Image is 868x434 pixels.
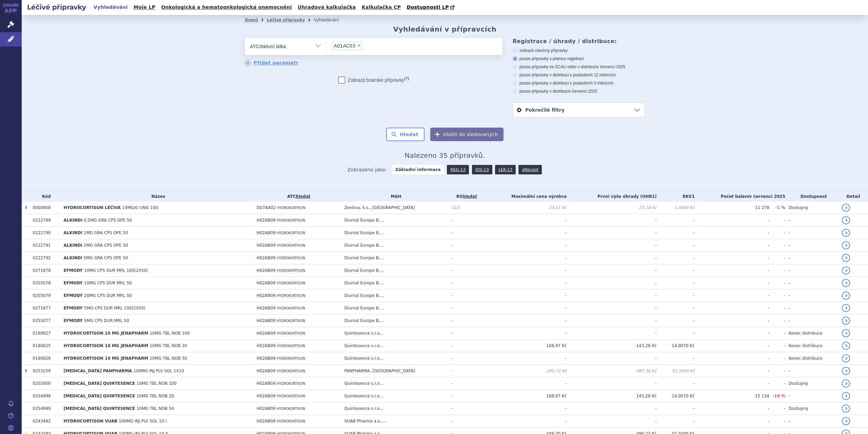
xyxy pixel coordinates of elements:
td: - [567,415,656,428]
td: - [785,390,839,402]
td: - [695,365,769,377]
td: - [785,315,839,327]
a: Moje LP [132,3,157,12]
td: - [567,214,656,227]
span: HYDROCORTISON 10 MG JENAPHARM [63,356,148,361]
a: Úhradová kalkulačka [296,3,358,12]
span: H02AB09 [257,293,276,298]
td: - [567,277,656,289]
label: pouze přípravky s platnou registrací [513,56,645,61]
span: ALKINDI [63,256,82,260]
td: Diurnal Europe B.... [341,289,448,302]
span: EFMODY [63,268,82,273]
td: - [567,327,656,340]
span: Dostupnosti LP [407,4,449,10]
abbr: (?) [404,76,409,81]
span: HYDROKORTISON [277,306,305,310]
span: 10MG TBL NOB 50 [137,406,174,411]
td: Quintesence s.r.o... [341,390,448,402]
td: - [448,402,482,415]
td: - [769,352,785,365]
td: - [769,327,785,340]
td: Quintesence s.r.o... [341,340,448,352]
td: - [482,277,567,289]
label: pouze přípravky v distribuci v posledních 12 měsících [513,72,645,78]
td: - [448,239,482,252]
span: ALKINDI [63,243,82,248]
td: - [769,252,785,264]
td: Diurnal Europe B.... [341,277,448,289]
a: detail [842,229,850,237]
a: detail [842,216,850,224]
a: detail [842,241,850,249]
a: detail [842,317,850,325]
h2: Vyhledávání v přípravcích [393,25,497,33]
span: HYDROKORTISON [277,344,305,348]
a: detail [842,329,850,337]
button: Uložit do sledovaných [430,128,504,141]
td: - [482,315,567,327]
td: - [657,302,695,315]
td: - [695,227,769,239]
span: -19 % [773,393,785,398]
td: 0243482 [29,415,60,428]
th: První výše úhrady (UHR1) [567,191,656,202]
td: Diurnal Europe B.... [341,302,448,315]
td: - [695,252,769,264]
td: Konec distribuce [785,352,839,365]
span: 20MG CPS DUR MRL 50 [84,293,132,298]
td: - [695,377,769,390]
td: 14,0070 Kč [657,390,695,402]
span: HYDROCORTISON 10 MG JENAPHARM [63,331,148,336]
span: H02AB09 [257,331,276,336]
td: 24,51 Kč [482,202,567,214]
span: × [357,43,361,48]
td: - [657,315,695,327]
span: 10MG TBL NOB 20 [150,343,187,348]
span: 10MG TBL NOB 20 [137,394,174,398]
td: - [769,302,785,315]
td: - [567,289,656,302]
td: - [482,227,567,239]
td: 0222790 [29,227,60,239]
td: - [695,402,769,415]
span: HYDROKORTISON [277,394,305,398]
td: - [695,214,769,227]
h3: Registrace / úhrady / distribuce: [513,38,645,44]
td: - [482,402,567,415]
td: - [785,365,839,377]
td: - [769,365,785,377]
a: hledat [462,194,477,199]
span: 5MG GRA CPS OPE 50 [84,256,128,260]
span: 10MG CPS DUR MRL 50 [84,281,132,285]
td: 1,4840 Kč [657,202,695,214]
span: 1MG GRA CPS OPE 50 [84,230,128,235]
td: 0255077 [29,315,60,327]
td: Quintesence s.r.o... [341,377,448,390]
td: 0271878 [29,264,60,277]
span: HYDROKORTISON [277,281,305,285]
td: - [657,277,695,289]
td: - [448,390,482,402]
a: Přidat parametr [245,60,299,66]
span: HYDROKORTISON [277,219,305,222]
span: 10MG TBL NOB 100 [150,331,190,336]
td: - [657,252,695,264]
td: 11 278 [695,202,769,214]
td: Quintesence s.r.o... [341,352,448,365]
td: - [695,289,769,302]
td: - [657,227,695,239]
td: Dostupný [785,377,839,390]
td: VUAB Pharma a.s.,... [341,415,448,428]
td: 143,28 Kč [567,390,656,402]
span: HYDROKORTISON [277,319,305,323]
td: - [448,327,482,340]
a: Kalkulačka CP [360,3,403,12]
a: Onkologická a hematoonkologická onemocnění [159,3,294,12]
button: Hledat [386,128,425,141]
td: - [567,264,656,277]
td: - [482,377,567,390]
span: D07AA02 [257,205,276,210]
td: 0255078 [29,277,60,289]
span: HYDROKORTISON [277,256,305,260]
